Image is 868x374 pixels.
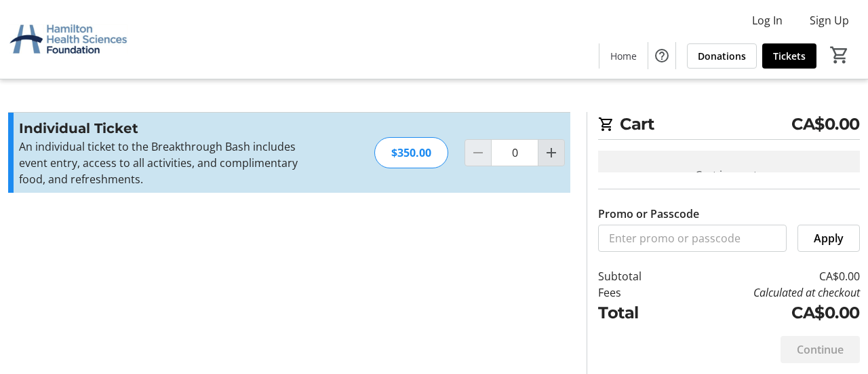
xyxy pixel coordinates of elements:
button: Sign Up [799,10,860,31]
td: CA$0.00 [674,268,860,284]
div: $350.00 [374,137,448,168]
td: CA$0.00 [674,301,860,325]
button: Cart [827,43,852,67]
h2: Cart [598,112,860,140]
a: Donations [687,43,757,69]
img: Hamilton Health Sciences Foundation's Logo [8,5,129,73]
td: Subtotal [598,268,674,284]
span: Apply [814,230,844,246]
a: Tickets [762,43,816,69]
span: Donations [698,49,746,63]
input: Enter promo or passcode [598,225,787,252]
input: Individual Ticket Quantity [491,139,538,166]
button: Apply [797,225,860,252]
div: Cart is empty [598,151,860,200]
button: Help [648,42,675,69]
span: Tickets [773,49,806,63]
td: Calculated at checkout [674,284,860,301]
span: Home [610,49,637,63]
td: Fees [598,284,674,301]
span: CA$0.00 [791,112,860,136]
p: An individual ticket to the Breakthrough Bash includes event entry, access to all activities, and... [19,138,315,187]
span: Log In [752,12,783,29]
a: Home [599,43,648,69]
label: Promo or Passcode [598,206,699,222]
span: Sign Up [810,12,849,29]
td: Total [598,301,674,325]
h3: Individual Ticket [19,118,315,138]
button: Log In [741,10,793,31]
button: Increment by one [538,140,564,166]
